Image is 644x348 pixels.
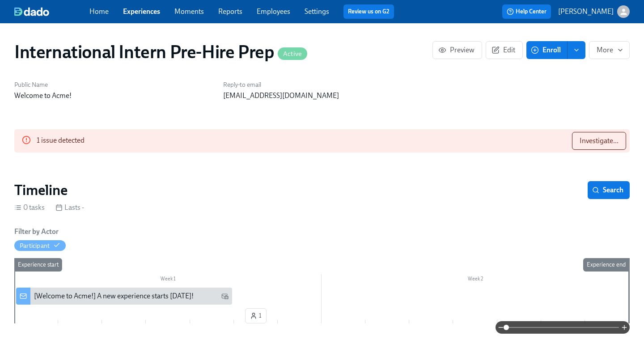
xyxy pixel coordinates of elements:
button: enroll [568,41,585,59]
div: Experience start [14,258,62,272]
a: Review us on G2 [348,7,390,16]
div: 1 issue detected [37,132,85,150]
button: Investigate... [572,132,626,150]
a: Moments [174,7,204,16]
img: dado [14,7,49,16]
h6: Filter by Actor [14,227,59,237]
a: Reports [218,7,242,16]
button: Enroll [526,41,568,59]
a: Settings [305,7,329,16]
button: [PERSON_NAME] [558,5,630,18]
h6: Reply-to email [223,81,421,89]
button: Search [588,181,630,199]
span: 1 [250,311,262,320]
button: Help Center [502,4,551,19]
div: Experience end [583,258,629,272]
span: Investigate... [580,136,619,145]
p: [EMAIL_ADDRESS][DOMAIN_NAME] [223,91,421,101]
span: Preview [440,46,475,55]
span: Active [278,51,307,57]
button: Preview [432,41,482,59]
a: dado [14,7,89,16]
div: Week 2 [322,274,629,286]
div: [Welcome to Acme!] A new experience starts [DATE]! [34,291,194,301]
button: More [589,41,630,59]
button: Review us on G2 [343,4,394,19]
button: Participant [14,240,66,251]
button: 1 [245,308,267,323]
div: Week 1 [14,274,322,286]
div: Hide Participant [20,242,50,250]
span: Enroll [533,46,561,55]
button: Edit [486,41,523,59]
div: Lasts - [55,203,84,212]
a: Employees [257,7,290,16]
span: Search [594,186,623,195]
svg: Work Email [221,293,229,300]
h6: Public Name [14,81,212,89]
span: Edit [493,46,515,55]
a: Experiences [123,7,160,16]
p: [PERSON_NAME] [558,7,614,17]
span: More [597,46,622,55]
h1: International Intern Pre-Hire Prep [14,41,307,63]
span: Help Center [507,7,547,16]
p: Welcome to Acme! [14,91,212,101]
div: [Welcome to Acme!] A new experience starts [DATE]! [16,288,232,305]
a: Home [89,7,109,16]
h2: Timeline [14,181,68,199]
div: 0 tasks [14,203,45,212]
